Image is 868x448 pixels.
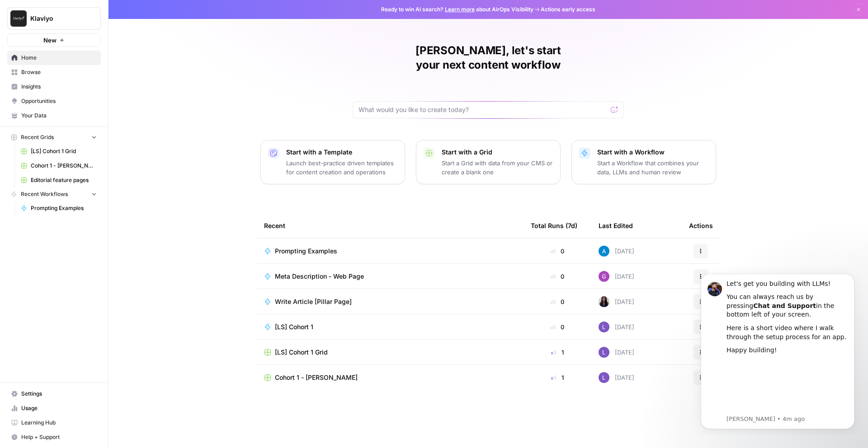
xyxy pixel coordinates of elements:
a: [LS] Cohort 1 Grid [17,144,101,159]
span: Actions early access [541,5,595,14]
span: Insights [21,83,97,91]
button: Workspace: Klaviyo [7,7,101,30]
span: Editorial feature pages [31,176,97,184]
button: Start with a TemplateLaunch best-practice driven templates for content creation and operations [260,140,405,184]
img: 3v5gupj0m786yzjvk4tudrexhntl [599,322,609,332]
a: Prompting Examples [264,247,516,256]
div: Recent [264,213,516,238]
a: Insights [7,79,101,94]
p: Start with a Grid [442,148,553,157]
img: Klaviyo Logo [10,10,27,27]
div: 0 [531,247,584,256]
span: Recent Grids [21,133,54,141]
img: o3cqybgnmipr355j8nz4zpq1mc6x [599,246,609,257]
span: Settings [21,390,97,398]
span: Prompting Examples [31,204,97,212]
span: Help + Support [21,433,97,441]
p: Start with a Template [286,148,397,157]
div: Actions [689,213,713,238]
div: 1 [531,373,584,382]
div: 0 [531,322,584,331]
input: What would you like to create today? [359,105,607,114]
span: New [43,36,57,45]
div: [DATE] [599,246,634,257]
a: Meta Description - Web Page [264,272,516,281]
span: Home [21,54,97,62]
div: [DATE] [599,322,634,332]
a: Browse [7,65,101,79]
a: Home [7,51,101,65]
span: Klaviyo [30,14,85,23]
div: [DATE] [599,296,634,307]
span: Opportunities [21,97,97,105]
a: Your Data [7,108,101,123]
span: Cohort 1 - [PERSON_NAME] [275,373,358,382]
span: Browse [21,68,97,76]
div: [DATE] [599,347,634,358]
span: [LS] Cohort 1 Grid [31,147,97,155]
div: 0 [531,297,584,306]
button: Help + Support [7,430,101,444]
h1: [PERSON_NAME], let's start your next content workflow [353,43,624,72]
span: Write Article [Pillar Page] [275,297,352,306]
a: [LS] Cohort 1 Grid [264,348,516,357]
img: 3v5gupj0m786yzjvk4tudrexhntl [599,372,609,383]
span: [LS] Cohort 1 [275,322,313,331]
a: Cohort 1 - [PERSON_NAME] [17,159,101,173]
a: [LS] Cohort 1 [264,322,516,331]
img: a382ioujd0zahg0o9hprjabdk1s2 [599,271,609,282]
a: Settings [7,387,101,401]
a: Learn more [445,6,475,13]
div: Last Edited [599,213,633,238]
span: Your Data [21,112,97,120]
div: 1 [531,348,584,357]
span: Ready to win AI search? about AirOps Visibility [381,5,533,14]
p: Message from Steven, sent 4m ago [39,149,160,158]
div: 0 [531,272,584,281]
a: Prompting Examples [17,201,101,215]
span: Meta Description - Web Page [275,272,364,281]
iframe: Intercom notifications message [687,266,868,434]
a: Learning Hub [7,415,101,430]
button: Start with a GridStart a Grid with data from your CMS or create a blank one [416,140,561,184]
img: 3v5gupj0m786yzjvk4tudrexhntl [599,347,609,358]
span: Prompting Examples [275,247,337,256]
span: Learning Hub [21,419,97,427]
img: rox323kbkgutb4wcij4krxobkpon [599,296,609,307]
p: Start a Grid with data from your CMS or create a blank one [442,159,553,177]
a: Cohort 1 - [PERSON_NAME] [264,373,516,382]
button: Start with a WorkflowStart a Workflow that combines your data, LLMs and human review [571,140,716,184]
a: Usage [7,401,101,415]
span: Cohort 1 - [PERSON_NAME] [31,162,97,170]
div: Total Runs (7d) [531,213,577,238]
a: Write Article [Pillar Page] [264,297,516,306]
p: Start with a Workflow [597,148,708,157]
div: [DATE] [599,372,634,383]
span: Usage [21,404,97,412]
p: Launch best-practice driven templates for content creation and operations [286,159,397,177]
iframe: youtube [39,94,160,148]
button: New [7,33,101,47]
a: Editorial feature pages [17,173,101,187]
p: Start a Workflow that combines your data, LLMs and human review [597,159,708,177]
div: [DATE] [599,271,634,282]
span: Recent Workflows [21,190,68,198]
a: Opportunities [7,94,101,108]
button: Recent Grids [7,131,101,144]
span: [LS] Cohort 1 Grid [275,348,328,357]
button: Recent Workflows [7,187,101,201]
